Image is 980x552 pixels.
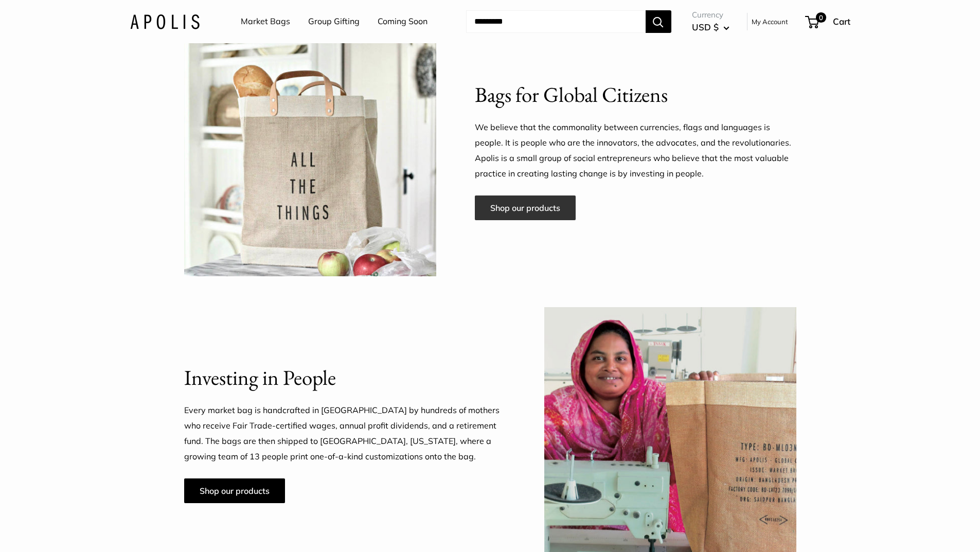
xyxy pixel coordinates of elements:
span: Currency [692,8,729,22]
p: Every market bag is handcrafted in [GEOGRAPHIC_DATA] by hundreds of mothers who receive Fair Trad... [184,403,506,465]
h2: Investing in People [184,363,506,393]
a: 0 Cart [806,13,850,30]
h2: Bags for Global Citizens [475,80,796,110]
span: USD $ [692,22,719,32]
img: Apolis [130,14,200,29]
button: USD $ [692,19,729,35]
a: Shop our products [475,195,576,220]
input: Search... [466,10,646,33]
a: Coming Soon [378,14,427,29]
a: Group Gifting [308,14,360,29]
button: Search [646,10,671,33]
a: Market Bags [241,14,290,29]
a: My Account [752,15,788,28]
a: Shop our products [184,478,285,503]
span: Cart [833,16,850,27]
p: We believe that the commonality between currencies, flags and languages is people. It is people w... [475,120,796,182]
span: 0 [815,12,826,23]
iframe: Sign Up via Text for Offers [8,513,110,544]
